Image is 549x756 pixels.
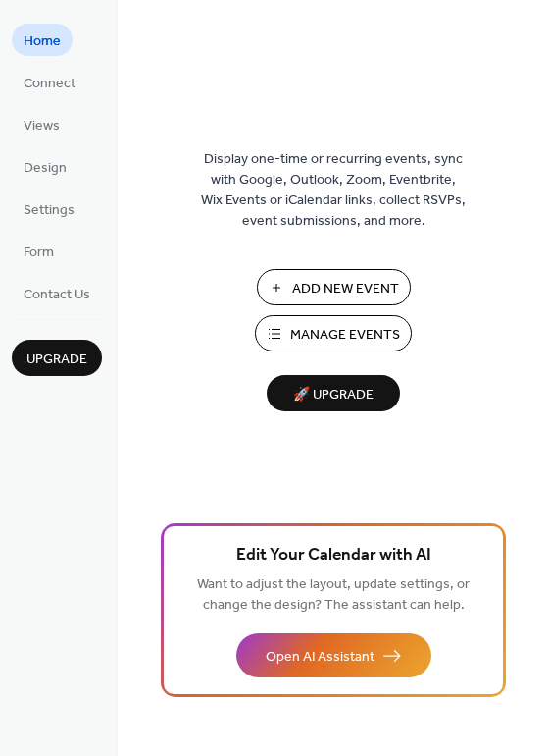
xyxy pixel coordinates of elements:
[12,24,73,56] a: Home
[12,192,86,225] a: Settings
[24,74,75,94] span: Connect
[24,116,60,136] span: Views
[257,269,411,305] button: Add New Event
[24,243,54,263] span: Form
[278,382,388,408] span: 🚀 Upgrade
[290,325,400,346] span: Manage Events
[201,149,466,232] span: Display one-time or recurring events, sync with Google, Outlook, Zoom, Eventbrite, Wix Events or ...
[24,285,90,305] span: Contact Us
[26,350,87,370] span: Upgrade
[12,150,78,183] a: Design
[24,200,75,221] span: Settings
[12,108,72,140] a: Views
[12,277,102,309] a: Contact Us
[12,340,102,376] button: Upgrade
[236,542,431,569] span: Edit Your Calendar with AI
[24,31,61,52] span: Home
[266,647,374,668] span: Open AI Assistant
[12,66,87,98] a: Connect
[12,235,66,267] a: Form
[255,315,412,351] button: Manage Events
[292,279,399,299] span: Add New Event
[236,633,431,677] button: Open AI Assistant
[197,571,470,619] span: Want to adjust the layout, update settings, or change the design? The assistant can help.
[24,158,67,179] span: Design
[267,375,400,411] button: 🚀 Upgrade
